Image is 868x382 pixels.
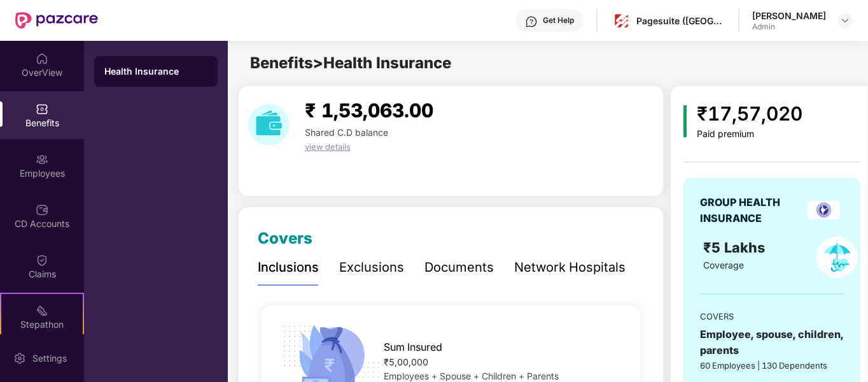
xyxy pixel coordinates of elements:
[250,54,451,72] span: Benefits > Health Insurance
[703,260,744,270] span: Coverage
[384,371,559,381] span: Employees + Spouse + Children + Parents
[636,15,725,27] div: Pagesuite ([GEOGRAPHIC_DATA]) Private Limited
[36,203,48,216] img: svg+xml;base64,PHN2ZyBpZD0iQ0RfQWNjb3VudHMiIGRhdGEtbmFtZT0iQ0QgQWNjb3VudHMiIHhtbG5zPSJodHRwOi8vd3...
[384,339,442,355] span: Sum Insured
[700,310,844,323] div: COVERS
[13,352,26,365] img: svg+xml;base64,PHN2ZyBpZD0iU2V0dGluZy0yMHgyMCIgeG1sbnM9Imh0dHA6Ly93d3cudzMub3JnLzIwMDAvc3ZnIiB3aW...
[15,12,98,29] img: New Pazcare Logo
[683,105,687,137] img: icon
[514,258,626,277] div: Network Hospitals
[248,104,290,145] img: download
[816,237,858,278] img: policyIcon
[36,153,48,166] img: svg+xml;base64,PHN2ZyBpZD0iRW1wbG95ZWVzIiB4bWxucz0iaHR0cDovL3d3dy53My5vcmcvMjAwMC9zdmciIHdpZHRoPS...
[36,103,48,115] img: svg+xml;base64,PHN2ZyBpZD0iQmVuZWZpdHMiIHhtbG5zPSJodHRwOi8vd3d3LnczLm9yZy8yMDAwL3N2ZyIgd2lkdGg9Ij...
[697,99,802,129] div: ₹17,57,020
[424,258,494,277] div: Documents
[258,229,312,247] span: Covers
[700,195,803,226] div: GROUP HEALTH INSURANCE
[305,99,433,122] span: ₹ 1,53,063.00
[339,258,404,277] div: Exclusions
[104,65,207,78] div: Health Insurance
[612,11,631,30] img: pagesuite-logo-center.png
[36,254,48,267] img: svg+xml;base64,PHN2ZyBpZD0iQ2xhaW0iIHhtbG5zPSJodHRwOi8vd3d3LnczLm9yZy8yMDAwL3N2ZyIgd2lkdGg9IjIwIi...
[305,142,351,152] span: view details
[752,22,826,32] div: Admin
[1,318,83,331] div: Stepathon
[700,327,844,358] div: Employee, spouse, children, parents
[703,239,769,256] span: ₹5 Lakhs
[36,52,48,65] img: svg+xml;base64,PHN2ZyBpZD0iSG9tZSIgeG1sbnM9Imh0dHA6Ly93d3cudzMub3JnLzIwMDAvc3ZnIiB3aWR0aD0iMjAiIG...
[384,355,623,369] div: ₹5,00,000
[840,15,850,26] img: svg+xml;base64,PHN2ZyBpZD0iRHJvcGRvd24tMzJ4MzIiIHhtbG5zPSJodHRwOi8vd3d3LnczLm9yZy8yMDAwL3N2ZyIgd2...
[258,258,319,277] div: Inclusions
[36,304,48,317] img: svg+xml;base64,PHN2ZyB4bWxucz0iaHR0cDovL3d3dy53My5vcmcvMjAwMC9zdmciIHdpZHRoPSIyMSIgaGVpZ2h0PSIyMC...
[700,359,844,372] div: 60 Employees | 130 Dependents
[752,10,826,22] div: [PERSON_NAME]
[543,15,574,26] div: Get Help
[525,15,538,28] img: svg+xml;base64,PHN2ZyBpZD0iSGVscC0zMngzMiIgeG1sbnM9Imh0dHA6Ly93d3cudzMub3JnLzIwMDAvc3ZnIiB3aWR0aD...
[305,127,388,138] span: Shared C.D balance
[29,352,71,365] div: Settings
[808,201,840,219] img: insurerLogo
[697,129,802,140] div: Paid premium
